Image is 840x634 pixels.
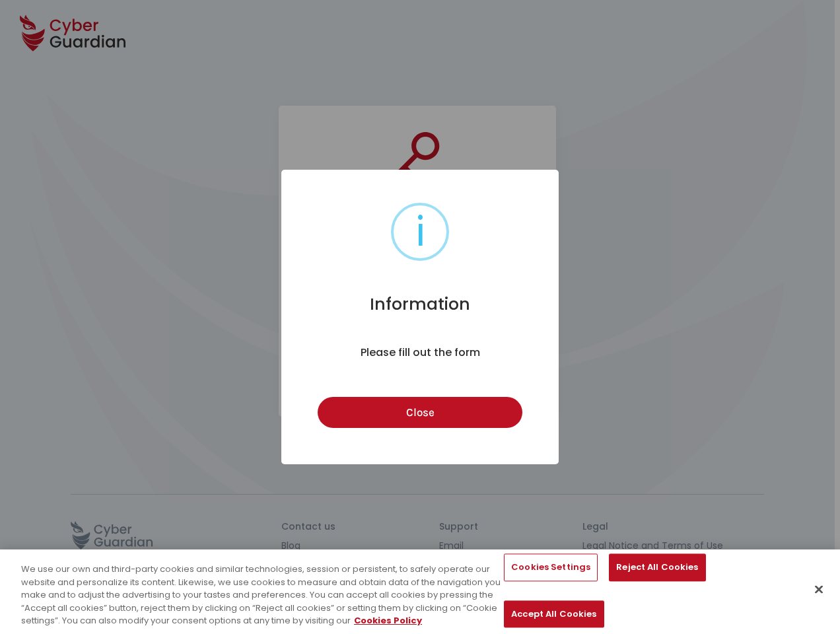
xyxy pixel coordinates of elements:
button: Reject All Cookies [609,554,705,582]
button: Close [804,575,833,604]
a: More information about your privacy, opens in a new tab [354,614,422,627]
div: i [415,205,425,258]
div: We use our own and third-party cookies and similar technologies, session or persistent, to safely... [21,563,504,627]
div: Please fill out the form [314,344,526,361]
h2: Information [370,294,470,314]
button: Accept All Cookies [504,600,604,628]
button: Cookies Settings, Opens the preference center dialog [504,554,598,582]
button: Close [318,397,522,428]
